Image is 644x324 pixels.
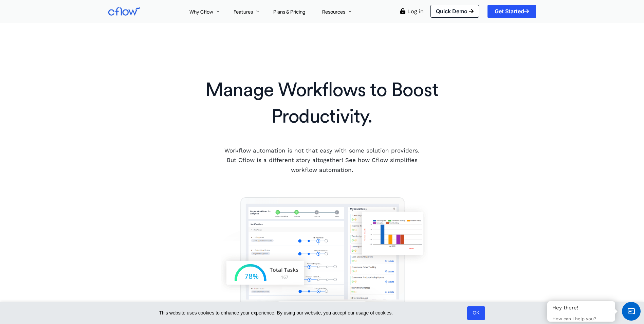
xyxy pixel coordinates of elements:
[273,8,305,15] span: Plans & Pricing
[220,146,424,175] p: Workflow automation is not that easy with some solution providers. But Cflow is a different story...
[322,8,345,15] span: Resources
[430,5,479,18] a: Quick Demo
[183,77,461,130] h1: Manage Workflows to Boost Productivity.
[189,8,213,15] span: Why Cflow
[552,305,610,311] div: Hey there!
[495,8,529,14] span: Get Started
[215,197,429,313] img: new cflow dashboard
[622,302,641,321] span: Chat Widget
[552,316,610,322] p: How can I help you?
[234,8,253,15] span: Features
[159,309,463,317] span: This website uses cookies to enhance your experience. By using our website, you accept our usage ...
[407,8,424,15] a: Log in
[487,5,536,18] a: Get Started
[467,306,485,320] a: OK
[108,7,140,16] img: Cflow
